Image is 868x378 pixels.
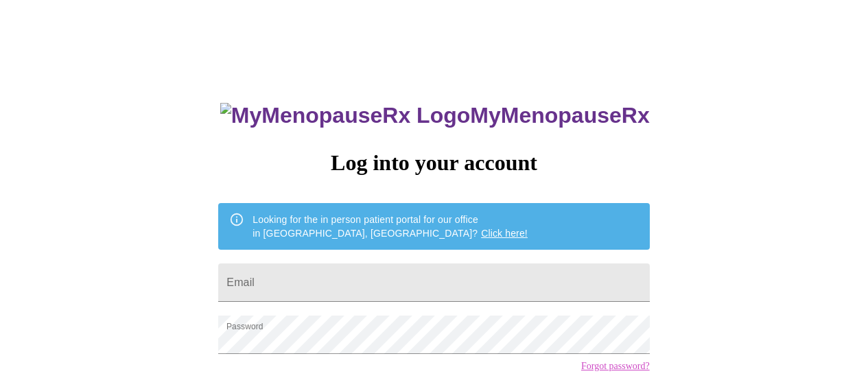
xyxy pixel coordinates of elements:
[218,150,649,176] h3: Log into your account
[220,103,470,128] img: MyMenopauseRx Logo
[481,228,528,239] a: Click here!
[581,361,650,372] a: Forgot password?
[220,103,650,128] h3: MyMenopauseRx
[253,207,528,246] div: Looking for the in person patient portal for our office in [GEOGRAPHIC_DATA], [GEOGRAPHIC_DATA]?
